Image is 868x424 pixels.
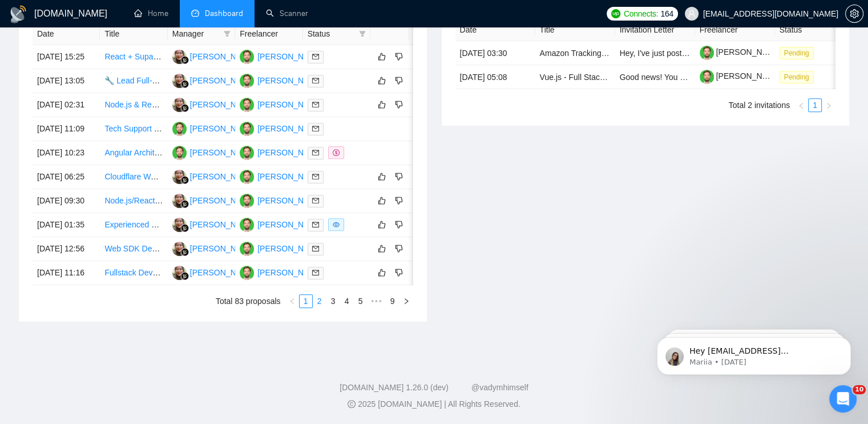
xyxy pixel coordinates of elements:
a: 9 [386,295,399,307]
span: like [378,100,386,109]
img: SJ [172,194,187,208]
a: Vue.js - Full Stack Developer [540,73,643,82]
span: mail [312,125,319,132]
span: mail [312,77,319,84]
span: Dashboard [205,9,243,18]
a: SJ[PERSON_NAME] [172,243,256,253]
li: 4 [340,294,354,308]
span: 164 [660,7,673,20]
div: [PERSON_NAME] [190,122,256,135]
th: Title [100,23,167,45]
td: Experienced React & Laravel Developer [100,213,167,237]
div: [PERSON_NAME] [257,218,323,231]
a: BC[PERSON_NAME] [240,75,323,85]
span: like [378,196,386,205]
span: dislike [395,52,403,61]
button: like [375,74,389,87]
span: like [378,244,386,253]
span: eye [333,221,340,228]
th: Status [775,19,855,41]
td: Angular Architect Needed for Web App [100,141,167,165]
span: dislike [395,220,403,229]
a: BC[PERSON_NAME] [172,123,256,133]
a: Tech Support for Site Built on React | Laravel | MySQL [104,124,297,133]
a: 2 [313,295,326,307]
img: gigradar-bm.png [181,56,189,64]
img: BC [240,194,254,208]
li: Total 2 invitations [729,98,790,112]
a: Amazon Tracking, Reporting And Product Finding Software [540,49,749,58]
td: [DATE] 13:05 [33,69,100,93]
img: BC [240,170,254,184]
div: [PERSON_NAME] [257,50,323,63]
td: [DATE] 05:08 [455,65,535,89]
li: Previous Page [794,98,808,112]
span: dislike [395,196,403,205]
span: Connects: [624,7,658,20]
div: [PERSON_NAME] [190,194,256,207]
span: dislike [395,100,403,109]
a: Node.js/React CSV Data Management Web Application [104,196,301,205]
span: left [798,102,805,109]
a: 5 [354,295,367,307]
span: dislike [395,268,403,277]
td: Web SDK Developer for Identity Verification (React & TypeScript) [100,237,167,261]
img: SJ [172,50,187,64]
a: Experienced React & Laravel Developer [104,220,247,229]
td: Node.js/React CSV Data Management Web Application [100,189,167,213]
a: searchScanner [266,9,308,18]
img: BC [240,98,254,112]
img: gigradar-bm.png [181,80,189,88]
div: [PERSON_NAME] [257,266,323,279]
img: BC [240,242,254,256]
a: BC[PERSON_NAME] [240,147,323,157]
div: [PERSON_NAME] [257,146,323,159]
img: SJ [172,266,187,280]
img: gigradar-bm.png [181,176,189,184]
img: gigradar-bm.png [181,224,189,232]
span: ••• [368,294,386,308]
th: Freelancer [235,23,302,45]
span: like [378,52,386,61]
span: like [378,220,386,229]
span: mail [312,221,319,228]
li: Previous Page [285,294,299,308]
a: BC[PERSON_NAME] [240,123,323,133]
button: like [375,98,389,111]
a: Pending [780,48,818,57]
img: logo [9,5,27,23]
div: [PERSON_NAME] [190,242,256,255]
td: [DATE] 15:25 [33,45,100,69]
button: like [375,242,389,255]
td: Node.js & React.js Developer for OCR Implementation [100,93,167,117]
td: [DATE] 11:16 [33,261,100,285]
button: like [375,170,389,183]
a: BC[PERSON_NAME] [240,99,323,109]
button: dislike [392,50,406,63]
span: left [289,298,296,305]
img: SJ [172,74,187,88]
div: [PERSON_NAME] [257,170,323,183]
div: [PERSON_NAME] [190,218,256,231]
span: Pending [780,71,814,83]
a: SJ[PERSON_NAME] [172,99,256,109]
button: dislike [392,242,406,255]
button: like [375,50,389,63]
a: SJ[PERSON_NAME] [172,51,256,61]
img: BC [172,122,187,136]
a: @vadymhimself [471,383,528,392]
img: BC [240,122,254,136]
span: mail [312,101,319,108]
li: 2 [313,294,326,308]
a: 1 [300,295,312,307]
img: BC [240,146,254,160]
a: BC[PERSON_NAME] [240,51,323,61]
span: 10 [853,385,866,394]
div: [PERSON_NAME] [257,242,323,255]
span: right [403,298,410,305]
button: dislike [392,266,406,279]
div: [PERSON_NAME] [190,74,256,87]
